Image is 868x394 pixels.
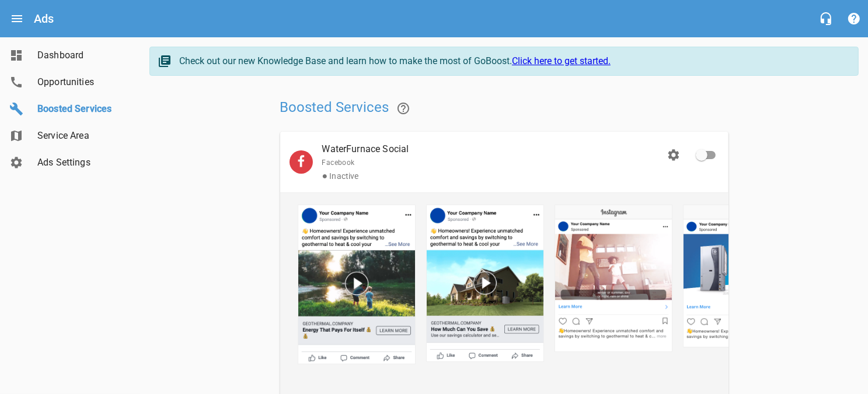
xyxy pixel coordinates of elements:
span: Turn your ads on or off [688,141,716,169]
button: Live Chat [812,5,840,33]
div: Check out our new Knowledge Base and learn how to make the most of GoBoost. [179,54,846,68]
span: Facebook [322,157,660,169]
span: Boosted Services [37,102,126,116]
a: Learn more about managing your Boosted Services [389,94,417,122]
a: Click here to get started. [512,55,611,66]
span: Dashboard [37,48,126,62]
h6: WaterFurnace Social [322,141,660,157]
button: Support Portal [840,5,868,33]
span: Opportunities [37,75,126,89]
span: Service Area [37,129,126,143]
h6: Ads [34,9,54,28]
h5: Boosted Services [280,94,728,122]
span: ● [322,170,328,181]
img: bs-6-6.png [298,205,416,364]
button: Open drawer [3,5,31,33]
p: Inactive [322,169,660,183]
span: Ads Settings [37,156,126,170]
img: bs-6-9.png [683,205,801,347]
img: bs-6-7.png [426,205,544,362]
img: bs-6-8.png [555,205,672,352]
